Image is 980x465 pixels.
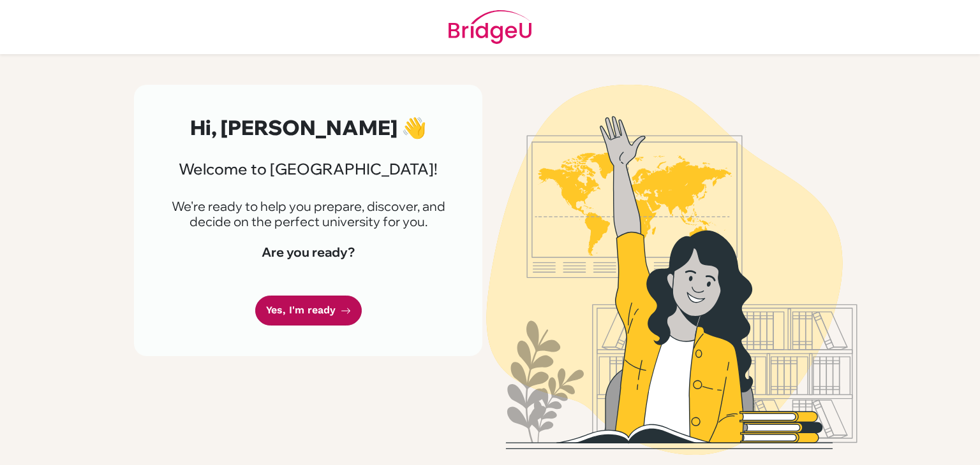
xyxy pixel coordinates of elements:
[255,296,362,325] a: Yes, I'm ready
[165,115,452,139] h2: Hi, [PERSON_NAME] 👋
[165,199,452,229] p: We're ready to help you prepare, discover, and decide on the perfect university for you.
[165,160,452,178] h3: Welcome to [GEOGRAPHIC_DATA]!
[165,245,452,260] h4: Are you ready?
